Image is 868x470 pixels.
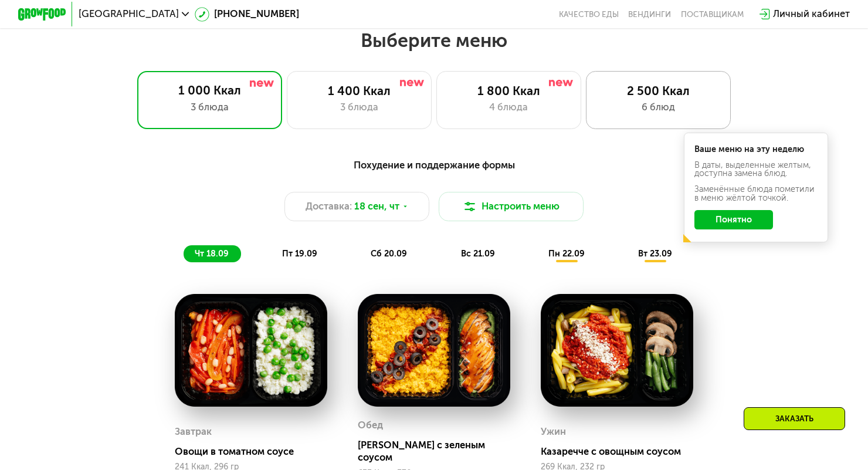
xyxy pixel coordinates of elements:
div: 3 блюда [300,100,419,115]
div: Заменённые блюда пометили в меню жёлтой точкой. [694,185,818,202]
div: Заказать [744,407,845,430]
div: поставщикам [681,9,744,19]
span: Доставка: [306,200,352,214]
div: Завтрак [175,423,212,441]
div: Похудение и поддержание формы [77,158,791,173]
a: Качество еды [559,9,619,19]
div: 1 400 Ккал [300,84,419,99]
a: [PHONE_NUMBER] [195,7,299,22]
div: Ваше меню на эту неделю [694,145,818,153]
span: [GEOGRAPHIC_DATA] [79,9,179,19]
div: Обед [358,417,383,435]
span: вс 21.09 [461,248,495,259]
span: вт 23.09 [638,248,672,259]
span: чт 18.09 [195,248,229,259]
div: 3 блюда [150,100,270,115]
div: Овощи в томатном соусе [175,446,337,458]
div: Казаречче с овощным соусом [541,446,703,458]
h2: Выберите меню [39,29,829,52]
div: [PERSON_NAME] с зеленым соусом [358,439,520,464]
a: Вендинги [628,9,671,19]
div: 6 блюд [599,100,718,115]
span: сб 20.09 [371,248,407,259]
div: Ужин [541,423,566,441]
span: 18 сен, чт [354,200,399,214]
button: Понятно [694,210,773,229]
div: 1 000 Ккал [150,83,270,98]
span: пн 22.09 [548,248,585,259]
div: 1 800 Ккал [449,84,569,99]
div: 4 блюда [449,100,569,115]
span: пт 19.09 [282,248,317,259]
div: Личный кабинет [773,7,850,22]
button: Настроить меню [439,192,584,221]
div: В даты, выделенные желтым, доступна замена блюд. [694,161,818,178]
div: 2 500 Ккал [599,84,718,99]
